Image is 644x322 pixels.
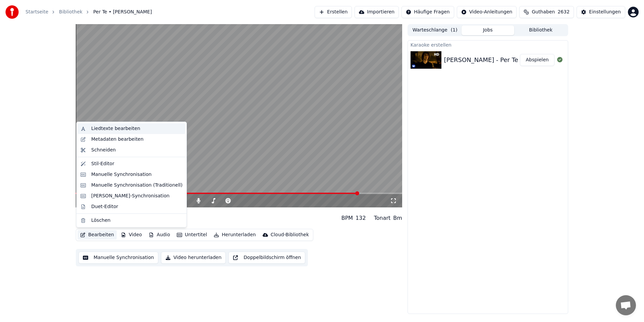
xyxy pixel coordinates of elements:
[118,230,145,240] button: Video
[91,203,118,210] div: Duet-Editor
[444,55,518,65] div: [PERSON_NAME] - Per Te
[93,9,152,15] span: Per Te • [PERSON_NAME]
[25,9,48,15] a: Startseite
[393,214,402,222] div: Bm
[408,41,568,49] div: Karaoke erstellen
[616,295,636,315] div: Chat öffnen
[520,54,554,66] button: Abspielen
[91,125,140,132] div: Liedtexte bearbeiten
[91,182,182,189] div: Manuelle Synchronisation (Traditionell)
[161,252,226,264] button: Video herunterladen
[76,210,115,219] div: Per Te
[271,232,309,238] div: Cloud-Bibliothek
[451,27,458,34] span: ( 1 )
[589,9,621,15] div: Einstellungen
[356,214,366,222] div: 132
[355,6,399,18] button: Importieren
[91,217,110,224] div: Löschen
[146,230,173,240] button: Audio
[91,193,169,199] div: [PERSON_NAME]-Synchronisation
[315,6,352,18] button: Erstellen
[59,9,83,15] a: Bibliothek
[174,230,210,240] button: Untertitel
[457,6,517,18] button: Video-Anleitungen
[462,25,515,35] button: Jobs
[532,9,555,15] span: Guthaben
[76,219,115,226] div: [PERSON_NAME]
[91,147,116,153] div: Schneiden
[228,252,305,264] button: Doppelbildschirm öffnen
[91,160,114,167] div: Stil-Editor
[5,5,19,19] img: youka
[341,214,353,222] div: BPM
[519,6,574,18] button: Guthaben2632
[78,252,158,264] button: Manuelle Synchronisation
[577,6,625,18] button: Einstellungen
[77,230,117,240] button: Bearbeiten
[211,230,258,240] button: Herunterladen
[25,9,152,15] nav: breadcrumb
[409,25,462,35] button: Warteschlange
[401,6,454,18] button: Häufige Fragen
[374,214,391,222] div: Tonart
[91,136,144,143] div: Metadaten bearbeiten
[514,25,567,35] button: Bibliothek
[557,9,570,15] span: 2632
[91,171,152,178] div: Manuelle Synchronisation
